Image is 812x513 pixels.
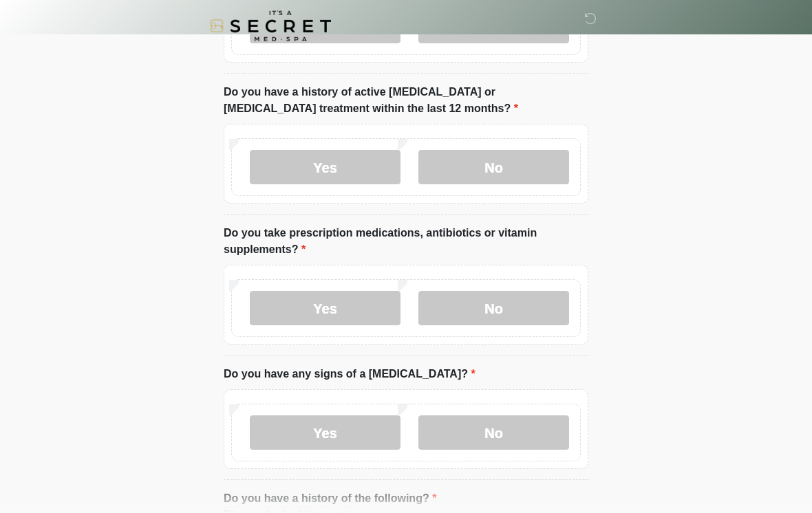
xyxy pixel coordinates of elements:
label: No [418,415,569,450]
label: Do you have a history of active [MEDICAL_DATA] or [MEDICAL_DATA] treatment within the last 12 mon... [224,84,588,117]
label: Do you have a history of the following? [224,490,436,507]
label: Yes [250,415,400,450]
label: Do you take prescription medications, antibiotics or vitamin supplements? [224,225,588,258]
label: Do you have any signs of a [MEDICAL_DATA]? [224,366,476,382]
label: No [418,150,569,184]
label: Yes [250,150,400,184]
img: It's A Secret Med Spa Logo [210,10,331,41]
label: Yes [250,291,400,325]
label: No [418,291,569,325]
